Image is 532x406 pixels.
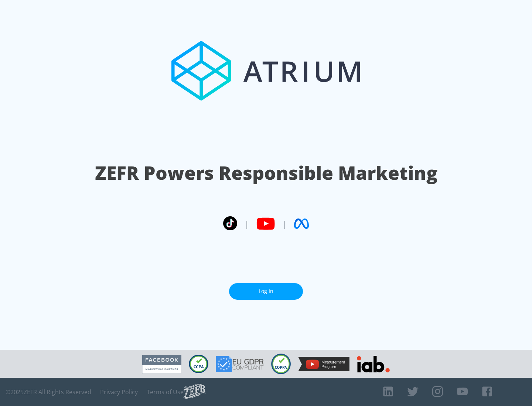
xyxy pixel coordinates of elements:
h1: ZEFR Powers Responsible Marketing [95,160,437,186]
img: IAB [357,356,390,372]
img: COPPA Compliant [271,354,291,374]
img: GDPR Compliant [216,356,264,372]
a: Privacy Policy [100,388,138,396]
img: YouTube Measurement Program [298,357,349,371]
img: CCPA Compliant [189,355,208,373]
span: © 2025 ZEFR All Rights Reserved [6,388,91,396]
span: | [282,218,287,229]
img: Facebook Marketing Partner [142,355,181,374]
a: Log In [229,283,303,300]
span: | [245,218,249,229]
a: Terms of Use [147,388,184,396]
